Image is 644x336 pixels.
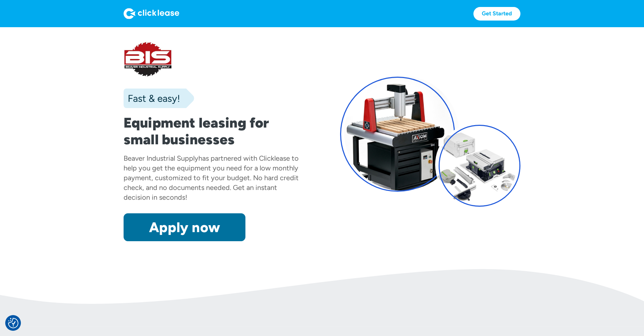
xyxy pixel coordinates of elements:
[124,154,198,162] div: Beaver Industrial Supply
[124,114,304,148] h1: Equipment leasing for small businesses
[124,213,245,241] a: Apply now
[8,318,18,328] button: Consent Preferences
[124,8,179,19] img: Logo
[473,7,520,21] a: Get Started
[8,318,18,328] img: Revisit consent button
[124,91,180,105] div: Fast & easy!
[124,154,299,201] div: has partnered with Clicklease to help you get the equipment you need for a low monthly payment, c...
